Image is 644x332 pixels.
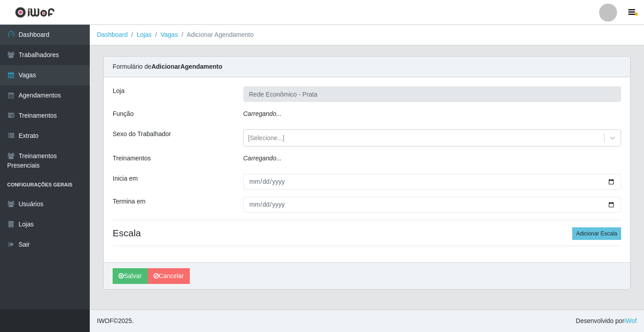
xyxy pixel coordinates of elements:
[572,227,621,240] button: Adicionar Escala
[90,25,644,45] nav: breadcrumb
[136,31,151,38] a: Lojas
[248,133,285,143] div: [Selecione...]
[15,7,55,18] img: CoreUI Logo
[113,129,171,139] label: Sexo do Trabalhador
[113,268,148,284] button: Salvar
[178,30,254,40] li: Adicionar Agendamento
[113,154,151,163] label: Treinamentos
[97,316,134,326] span: © 2025 .
[161,31,178,38] a: Vagas
[243,155,282,162] i: Carregando...
[113,109,134,119] label: Função
[151,63,222,70] strong: Adicionar Agendamento
[113,86,124,96] label: Loja
[576,316,637,326] span: Desenvolvido por
[243,197,621,212] input: 00/00/0000
[243,174,621,190] input: 00/00/0000
[97,31,128,38] a: Dashboard
[243,110,282,117] i: Carregando...
[113,227,621,239] h4: Escala
[624,317,637,324] a: iWof
[113,174,138,183] label: Inicia em
[148,268,190,284] a: Cancelar
[113,197,145,206] label: Termina em
[97,317,114,324] span: IWOF
[104,57,630,77] div: Formulário de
